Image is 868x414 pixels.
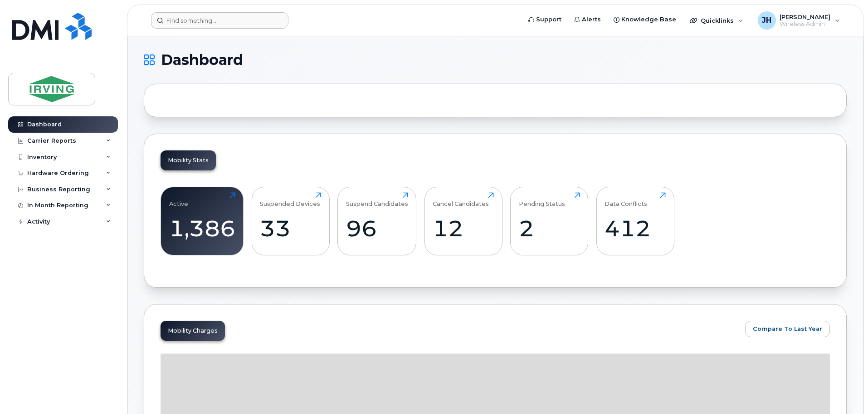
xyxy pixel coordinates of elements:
div: 96 [346,215,408,242]
button: Compare To Last Year [745,321,830,337]
div: Cancel Candidates [433,192,489,207]
div: 1,386 [169,215,235,242]
a: Suspended Devices33 [260,192,321,250]
a: Cancel Candidates12 [433,192,494,250]
div: Suspend Candidates [346,192,408,207]
div: 2 [519,215,580,242]
div: Pending Status [519,192,565,207]
span: Compare To Last Year [753,324,822,333]
span: Dashboard [161,53,243,67]
div: Active [169,192,188,207]
a: Data Conflicts412 [605,192,666,250]
div: Data Conflicts [605,192,647,207]
a: Active1,386 [169,192,235,250]
a: Pending Status2 [519,192,580,250]
div: 33 [260,215,321,242]
div: Suspended Devices [260,192,320,207]
a: Suspend Candidates96 [346,192,408,250]
div: 12 [433,215,494,242]
div: 412 [605,215,666,242]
